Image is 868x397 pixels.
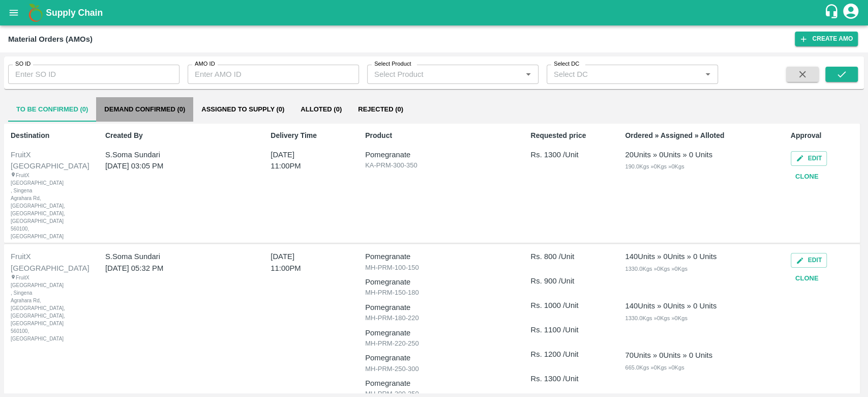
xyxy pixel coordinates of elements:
p: Approval [791,130,857,141]
p: Pomegranate [365,378,503,389]
button: Clone [791,168,823,186]
button: Alloted (0) [292,97,350,122]
p: Rs. 1000 /Unit [530,300,597,311]
p: Rs. 1300 /Unit [530,149,597,160]
p: Pomegranate [365,149,503,160]
p: [DATE] 11:00PM [271,251,325,274]
button: Demand Confirmed (0) [96,97,193,122]
button: Assigned to Supply (0) [193,97,292,122]
p: Rs. 1200 /Unit [530,349,597,360]
p: MH-PRM-100-150 [365,263,503,273]
div: 140 Units » 0 Units » 0 Units [625,300,716,311]
button: Edit [791,253,827,268]
button: Create AMO [795,32,858,46]
p: MH-PRM-250-300 [365,364,503,374]
div: FruitX [GEOGRAPHIC_DATA] , Singena Agrahara Rd, [GEOGRAPHIC_DATA], [GEOGRAPHIC_DATA], [GEOGRAPHIC... [11,172,50,240]
div: account of current user [842,2,860,23]
p: S.Soma Sundari [105,251,231,262]
p: Pomegranate [365,251,503,262]
input: Select DC [550,68,685,81]
input: Enter SO ID [8,65,179,84]
div: FruitX [GEOGRAPHIC_DATA] [11,149,76,172]
p: KA-PRM-300-350 [365,160,503,171]
p: Rs. 900 /Unit [530,275,597,287]
button: open drawer [2,1,25,24]
p: Product [365,130,503,141]
label: Select Product [374,60,411,68]
div: 140 Units » 0 Units » 0 Units [625,251,716,262]
p: Rs. 1100 /Unit [530,324,597,335]
p: Ordered » Assigned » Alloted [625,130,763,141]
input: Enter AMO ID [188,65,359,84]
p: MH-PRM-220-250 [365,338,503,349]
button: Clone [791,270,823,288]
span: 190.0 Kgs » 0 Kgs » 0 Kgs [625,163,684,169]
p: Requested price [530,130,597,141]
div: FruitX [GEOGRAPHIC_DATA] , Singena Agrahara Rd, [GEOGRAPHIC_DATA], [GEOGRAPHIC_DATA], [GEOGRAPHIC... [11,274,50,343]
p: Destination [11,130,77,141]
span: 1330.0 Kgs » 0 Kgs » 0 Kgs [625,315,687,321]
label: AMO ID [195,60,215,68]
b: Supply Chain [46,8,103,18]
p: [DATE] 05:32 PM [105,263,231,274]
label: Select DC [554,60,579,68]
button: Edit [791,151,827,166]
button: Rejected (0) [350,97,411,122]
div: Material Orders (AMOs) [8,33,93,46]
div: customer-support [824,4,842,22]
p: S.Soma Sundari [105,149,231,160]
p: Delivery Time [271,130,337,141]
span: 1330.0 Kgs » 0 Kgs » 0 Kgs [625,266,687,272]
div: FruitX [GEOGRAPHIC_DATA] [11,251,76,274]
p: Pomegranate [365,302,503,313]
label: SO ID [15,60,31,68]
div: 20 Units » 0 Units » 0 Units [625,149,712,160]
span: 665.0 Kgs » 0 Kgs » 0 Kgs [625,364,684,371]
a: Supply Chain [46,6,824,20]
div: 70 Units » 0 Units » 0 Units [625,350,712,361]
p: Pomegranate [365,327,503,338]
p: Pomegranate [365,276,503,288]
button: Open [701,68,714,81]
p: MH-PRM-180-220 [365,313,503,323]
img: logo [25,3,46,23]
input: Select Product [370,68,519,81]
p: Pomegranate [365,352,503,363]
p: Rs. 800 /Unit [530,251,597,262]
button: Open [522,68,535,81]
button: To Be Confirmed (0) [8,97,96,122]
p: MH-PRM-150-180 [365,288,503,298]
p: [DATE] 11:00PM [271,149,325,172]
p: Created By [105,130,243,141]
p: Rs. 1300 /Unit [530,373,597,384]
p: [DATE] 03:05 PM [105,160,231,172]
